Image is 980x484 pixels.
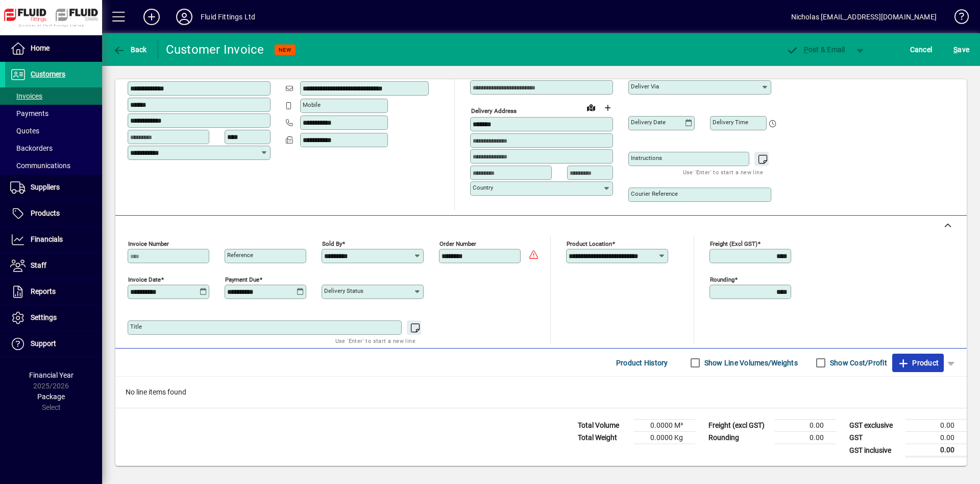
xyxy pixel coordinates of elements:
span: Backorders [10,144,53,152]
a: Invoices [5,87,102,105]
span: Customers [31,70,65,78]
mat-label: Instructions [631,154,662,162]
td: 0.0000 Kg [634,432,695,444]
mat-label: Delivery date [631,119,666,126]
td: 0.00 [905,444,967,457]
mat-label: Mobile [303,101,321,108]
span: Products [31,209,60,217]
button: Product [892,354,944,372]
div: Nicholas [EMAIL_ADDRESS][DOMAIN_NAME] [791,9,937,25]
mat-label: Product location [567,240,612,247]
mat-label: Delivery time [713,119,748,126]
mat-label: Courier Reference [631,190,678,197]
a: Settings [5,305,102,331]
span: Communications [10,162,70,170]
span: Support [31,339,56,348]
mat-label: Sold by [322,240,342,247]
button: Back [110,40,150,59]
td: GST exclusive [844,420,905,432]
mat-label: Country [473,184,493,191]
a: Communications [5,157,102,174]
span: Invoices [10,92,42,100]
span: Settings [31,313,57,321]
app-page-header-button: Back [102,40,158,59]
span: Cancel [910,41,933,58]
mat-label: Invoice date [128,276,161,283]
span: S [953,45,958,54]
span: Product History [616,355,668,371]
div: Customer Invoice [166,41,264,58]
a: Products [5,201,102,226]
td: 0.00 [905,420,967,432]
mat-label: Deliver via [631,83,659,90]
mat-hint: Use 'Enter' to start a new line [683,166,763,178]
td: Total Weight [573,432,634,444]
td: Rounding [703,432,775,444]
span: Payments [10,109,48,118]
a: Backorders [5,140,102,157]
td: Freight (excl GST) [703,420,775,432]
label: Show Cost/Profit [828,358,887,368]
a: Quotes [5,122,102,140]
label: Show Line Volumes/Weights [702,358,798,368]
span: Package [37,393,65,401]
span: P [804,45,808,54]
a: Suppliers [5,175,102,200]
span: ave [953,41,969,58]
mat-label: Freight (excl GST) [710,240,757,247]
mat-label: Payment due [225,276,259,283]
div: Fluid Fittings Ltd [201,9,255,25]
span: Suppliers [31,183,60,191]
span: Reports [31,287,56,295]
button: Add [135,8,168,26]
a: Payments [5,105,102,122]
mat-label: Title [130,323,142,330]
button: Product History [612,354,672,372]
button: Save [951,40,972,59]
button: Cancel [908,40,935,59]
a: Financials [5,227,102,252]
a: View on map [240,63,257,80]
span: NEW [279,47,291,53]
mat-label: Invoice number [128,240,169,247]
button: Choose address [599,100,616,116]
td: Total Volume [573,420,634,432]
span: Quotes [10,127,39,135]
span: ost & Email [786,45,845,54]
button: Post & Email [781,40,850,59]
a: Support [5,331,102,357]
span: Financials [31,235,63,243]
td: 0.0000 M³ [634,420,695,432]
a: Home [5,36,102,61]
a: View on map [583,99,599,116]
div: No line items found [115,377,967,408]
mat-label: Rounding [710,276,734,283]
td: GST inclusive [844,444,905,457]
span: Product [897,355,939,371]
a: Knowledge Base [947,2,967,35]
button: Profile [168,8,201,26]
td: 0.00 [775,432,836,444]
td: 0.00 [775,420,836,432]
mat-label: Order number [439,240,476,247]
mat-hint: Use 'Enter' to start a new line [335,335,415,347]
button: Copy to Delivery address [257,64,273,80]
mat-label: Reference [227,251,253,259]
a: Staff [5,253,102,279]
span: Financial Year [29,371,73,379]
td: GST [844,432,905,444]
td: 0.00 [905,432,967,444]
span: Home [31,44,50,52]
a: Reports [5,279,102,305]
span: Staff [31,261,46,269]
mat-label: Delivery status [324,287,363,294]
span: Back [113,45,147,54]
